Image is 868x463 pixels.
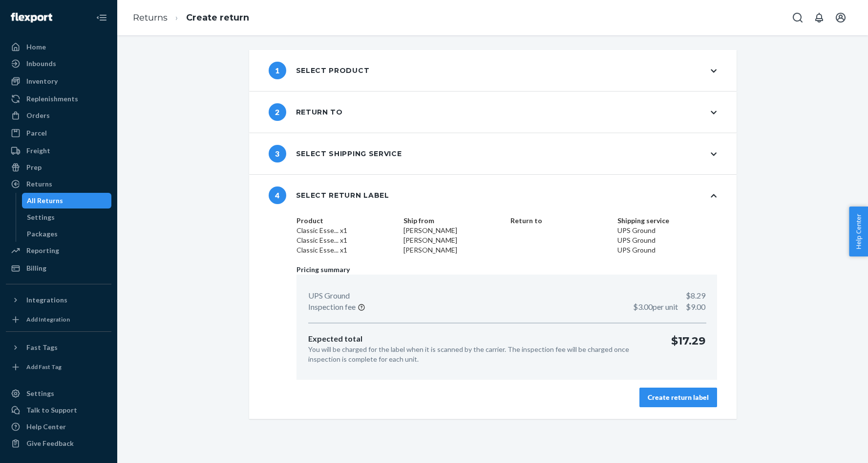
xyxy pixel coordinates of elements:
a: Create return [186,12,249,23]
a: Freight [6,143,111,159]
p: Expected total [308,333,655,345]
a: Billing [6,260,111,276]
dd: [PERSON_NAME] [403,226,503,235]
a: All Returns [22,193,112,208]
div: Orders [26,111,50,120]
a: Settings [22,209,112,225]
dd: Classic Esse... x1 [296,226,396,235]
dt: Return to [510,216,610,226]
div: Add Fast Tag [26,363,62,371]
button: Fast Tags [6,340,111,355]
div: Create return label [648,393,709,402]
dd: UPS Ground [617,245,717,255]
dd: Classic Esse... x1 [296,235,396,245]
div: Select return label [269,186,389,204]
span: 4 [269,186,286,204]
dt: Ship from [403,216,503,226]
div: Home [26,42,46,52]
div: Add Integration [26,315,70,324]
span: 1 [269,62,286,79]
div: All Returns [27,196,63,206]
div: Reporting [26,246,59,255]
a: Reporting [6,243,111,258]
p: $9.00 [633,301,705,313]
div: Parcel [26,128,47,138]
div: Packages [27,229,58,239]
button: Open account menu [831,8,850,27]
div: Returns [26,179,52,189]
a: Talk to Support [6,402,111,418]
a: Packages [22,226,112,242]
p: UPS Ground [308,290,350,301]
div: Select shipping service [269,145,402,162]
div: Prep [26,162,42,172]
button: Create return label [639,388,717,407]
a: Replenishments [6,91,111,107]
div: Settings [27,212,55,222]
a: Inventory [6,73,111,89]
dd: UPS Ground [617,235,717,245]
a: Orders [6,108,111,123]
button: Close Navigation [92,8,111,27]
span: 3 [269,145,286,162]
p: $8.29 [686,290,705,301]
dd: Classic Esse... x1 [296,245,396,255]
div: Fast Tags [26,343,58,352]
span: $3.00 per unit [633,302,678,311]
span: 2 [269,103,286,121]
div: Replenishments [26,94,78,104]
ol: breadcrumbs [125,3,257,32]
div: Integrations [26,295,67,305]
p: You will be charged for the label when it is scanned by the carrier. The inspection fee will be c... [308,345,655,364]
p: Pricing summary [296,265,717,275]
img: Flexport logo [11,13,52,23]
button: Open notifications [809,8,829,27]
div: Inbounds [26,59,56,69]
div: Freight [26,146,50,156]
a: Add Fast Tag [6,359,111,375]
a: Help Center [6,419,111,435]
button: Integrations [6,292,111,308]
a: Returns [133,12,168,23]
a: Returns [6,176,111,192]
a: Settings [6,386,111,401]
a: Parcel [6,125,111,141]
div: Select product [269,62,370,79]
a: Inbounds [6,56,111,71]
dd: [PERSON_NAME] [403,235,503,245]
a: Home [6,39,111,55]
button: Help Center [849,207,868,256]
div: Billing [26,263,46,273]
div: Inventory [26,76,58,86]
p: Inspection fee [308,301,356,313]
div: Settings [26,389,54,398]
div: Help Center [26,422,66,432]
dt: Product [296,216,396,226]
button: Open Search Box [788,8,807,27]
a: Add Integration [6,312,111,327]
button: Give Feedback [6,436,111,451]
div: Give Feedback [26,439,74,448]
dd: UPS Ground [617,226,717,235]
dt: Shipping service [617,216,717,226]
a: Prep [6,160,111,175]
div: Return to [269,103,343,121]
p: $17.29 [671,333,705,364]
dd: [PERSON_NAME] [403,245,503,255]
div: Talk to Support [26,405,77,415]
